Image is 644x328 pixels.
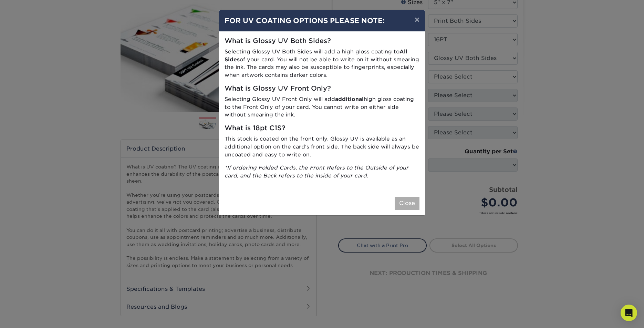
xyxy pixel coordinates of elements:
[395,197,419,210] button: Close
[335,96,364,102] strong: additional
[225,48,419,79] p: Selecting Glossy UV Both Sides will add a high gloss coating to of your card. You will not be abl...
[225,135,419,158] p: This stock is coated on the front only. Glossy UV is available as an additional option on the car...
[409,10,425,29] button: ×
[225,16,419,26] h4: FOR UV COATING OPTIONS PLEASE NOTE:
[225,124,419,132] h5: What is 18pt C1S?
[225,48,407,63] strong: All Sides
[225,37,419,45] h5: What is Glossy UV Both Sides?
[621,305,637,321] div: Open Intercom Messenger
[225,85,419,93] h5: What is Glossy UV Front Only?
[225,95,419,119] p: Selecting Glossy UV Front Only will add high gloss coating to the Front Only of your card. You ca...
[225,164,408,179] i: *If ordering Folded Cards, the Front Refers to the Outside of your card, and the Back refers to t...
